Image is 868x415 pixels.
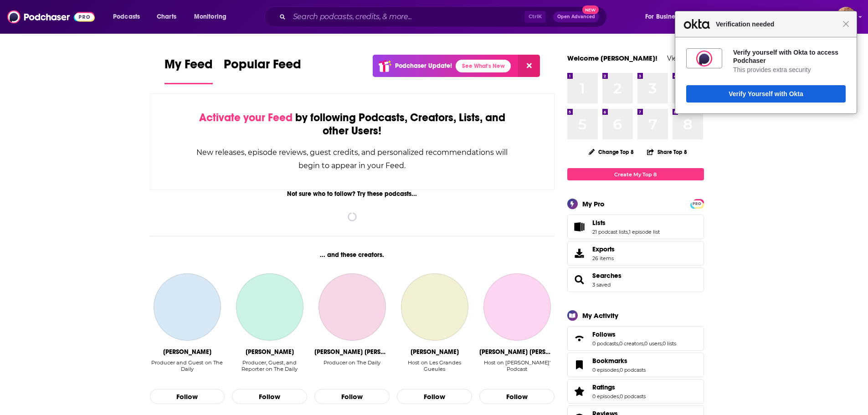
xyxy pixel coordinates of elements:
[567,168,704,180] a: Create My Top 8
[479,389,555,405] button: Follow
[592,229,628,235] a: 21 podcast lists
[788,9,804,25] a: Show notifications dropdown
[592,245,615,253] span: Exports
[188,10,238,24] button: open menu
[150,359,225,379] div: Producer and Guest on The Daily
[483,273,551,341] a: Anthony Tyrone Evans
[643,340,644,347] span: ,
[273,6,616,27] div: Search podcasts, credits, & more...
[686,85,846,102] button: Verify Yourself with Okta
[150,389,225,405] button: Follow
[592,272,621,280] a: Searches
[696,51,712,67] img: fs0oxmdw6qRKA8IYC697
[628,229,629,235] span: ,
[592,383,615,391] span: Ratings
[567,241,704,266] a: Exports
[760,10,775,23] span: More
[592,357,646,365] a: Bookmarks
[836,7,856,27] span: Logged in as hratnayake
[324,359,380,366] div: Producer on The Daily
[397,359,472,372] div: Host on Les Grandes Gueules
[318,273,386,341] a: Michael Simon Johnson
[411,348,459,356] div: Alain Marschall
[592,282,611,288] a: 3 saved
[236,273,303,341] a: Clare Toeniskoetter
[733,48,846,65] div: Verify yourself with Okta to access Podchaser
[570,359,589,371] a: Bookmarks
[696,10,740,23] span: For Podcasters
[289,10,524,24] input: Search podcasts, credits, & more...
[113,10,140,23] span: Podcasts
[570,247,589,260] span: Exports
[592,330,616,338] span: Follows
[107,10,152,24] button: open menu
[7,8,95,26] img: Podchaser - Follow, Share and Rate Podcasts
[314,348,390,356] div: Michael Simon Johnson
[582,200,605,208] div: My Pro
[567,54,657,62] a: Welcome [PERSON_NAME]!
[592,357,627,365] span: Bookmarks
[567,379,704,404] span: Ratings
[592,219,606,227] span: Lists
[620,393,646,400] a: 0 podcasts
[567,353,704,377] span: Bookmarks
[647,143,688,161] button: Share Top 8
[582,311,618,320] div: My Activity
[592,219,660,227] a: Lists
[224,56,301,84] a: Popular Feed
[583,146,640,158] button: Change Top 8
[811,9,825,25] a: Show notifications dropdown
[733,66,846,74] div: This provides extra security
[645,10,681,23] span: For Business
[567,215,704,239] span: Lists
[479,359,555,372] div: Host on [PERSON_NAME]' Podcast
[711,19,842,30] span: Verification needed
[164,56,213,84] a: My Feed
[836,7,856,27] img: User Profile
[397,359,472,379] div: Host on Les Grandes Gueules
[639,10,693,24] button: open menu
[196,111,509,138] div: by following Podcasts, Creators, Lists, and other Users!
[456,60,511,72] a: See What's New
[567,326,704,351] span: Follows
[753,10,786,24] button: open menu
[524,11,546,23] span: Ctrl K
[592,393,619,400] a: 0 episodes
[644,340,662,347] a: 0 users
[163,348,211,356] div: Eric Krupke
[196,146,509,172] div: New releases, episode reviews, guest credits, and personalized recommendations will begin to appe...
[479,348,555,356] div: Anthony Tyrone Evans
[150,359,225,372] div: Producer and Guest on The Daily
[479,359,555,379] div: Host on Tony Evans' Podcast
[592,330,676,338] a: Follows
[619,367,620,373] span: ,
[619,340,643,347] a: 0 creators
[592,255,615,261] span: 26 items
[157,10,176,23] span: Charts
[224,56,301,77] span: Popular Feed
[570,220,589,233] a: Lists
[692,200,703,207] a: PRO
[690,10,753,24] button: open menu
[395,62,452,70] p: Podchaser Update!
[314,389,390,405] button: Follow
[199,111,293,124] span: Activate your Feed
[836,7,856,27] button: Show profile menu
[194,10,226,23] span: Monitoring
[164,56,213,77] span: My Feed
[246,348,294,356] div: Clare Toeniskoetter
[570,273,589,286] a: Searches
[618,340,619,347] span: ,
[324,359,380,379] div: Producer on The Daily
[592,367,619,373] a: 0 episodes
[663,340,676,347] a: 0 lists
[232,359,307,372] div: Producer, Guest, and Reporter on The Daily
[629,229,660,235] a: 1 episode list
[150,251,555,259] div: ... and these creators.
[397,389,472,405] button: Follow
[619,393,620,400] span: ,
[842,20,849,27] span: Close
[662,340,663,347] span: ,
